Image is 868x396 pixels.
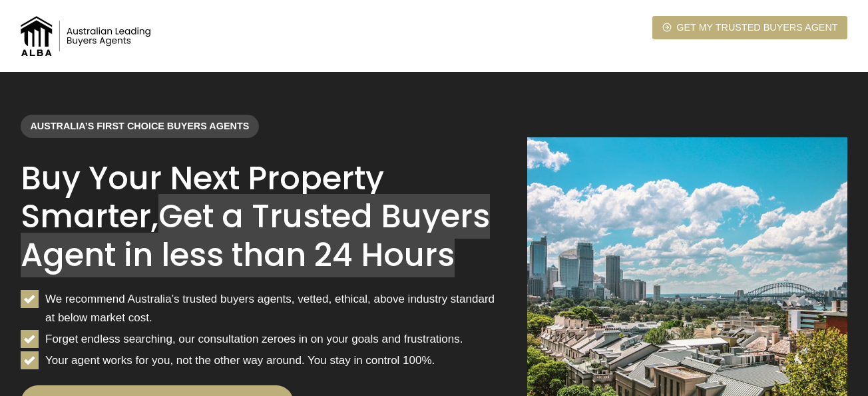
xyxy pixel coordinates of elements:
[45,330,463,348] span: Forget endless searching, our consultation zeroes in on your goals and frustrations.
[676,20,837,35] span: Get my trusted Buyers Agent
[45,351,435,369] span: Your agent works for you, not the other way around. You stay in control 100%.
[21,159,506,275] h1: Buy Your Next Property Smarter,
[652,16,847,39] a: Get my trusted Buyers Agent
[45,290,506,326] span: We recommend Australia’s trusted buyers agents, vetted, ethical, above industry standard at below...
[30,121,249,131] strong: Australia’s first choice buyers agents
[21,194,490,277] mark: Get a Trusted Buyers Agent in less than 24 Hours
